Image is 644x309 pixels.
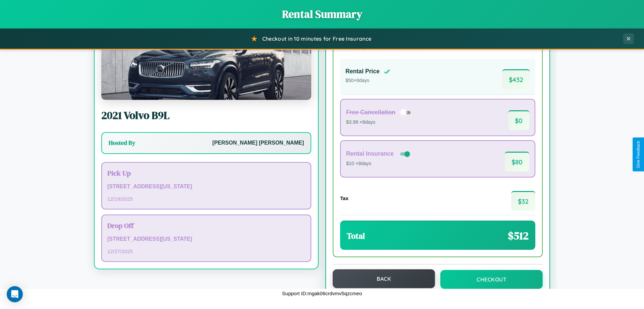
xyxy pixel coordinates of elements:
[508,228,529,243] span: $ 512
[7,7,637,22] h1: Rental Summary
[345,68,380,75] h4: Rental Price
[7,286,23,302] div: Open Intercom Messenger
[346,159,411,168] p: $10 × 8 days
[346,118,413,127] p: $3.99 × 8 days
[511,191,535,211] span: $ 32
[333,269,435,288] button: Back
[107,221,305,230] h3: Drop Off
[347,230,365,241] h3: Total
[101,33,311,100] img: Volvo B9L
[107,194,305,203] p: 12 / 19 / 2025
[107,168,305,178] h3: Pick Up
[340,195,348,201] h4: Tax
[262,35,371,42] span: Checkout in 10 minutes for Free Insurance
[282,289,362,298] p: Support ID: mgak06crdvmv5qzcmeo
[346,109,395,116] h4: Free Cancellation
[440,270,543,289] button: Checkout
[345,76,390,85] p: $ 50 × 8 days
[508,110,529,130] span: $ 0
[636,141,641,168] div: Give Feedback
[212,138,304,148] p: [PERSON_NAME] [PERSON_NAME]
[109,139,135,147] h3: Hosted By
[107,247,305,256] p: 12 / 27 / 2025
[107,234,305,244] p: [STREET_ADDRESS][US_STATE]
[107,182,305,192] p: [STREET_ADDRESS][US_STATE]
[346,150,394,157] h4: Rental Insurance
[502,69,530,89] span: $ 432
[101,108,311,123] h2: 2021 Volvo B9L
[505,152,529,171] span: $ 80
